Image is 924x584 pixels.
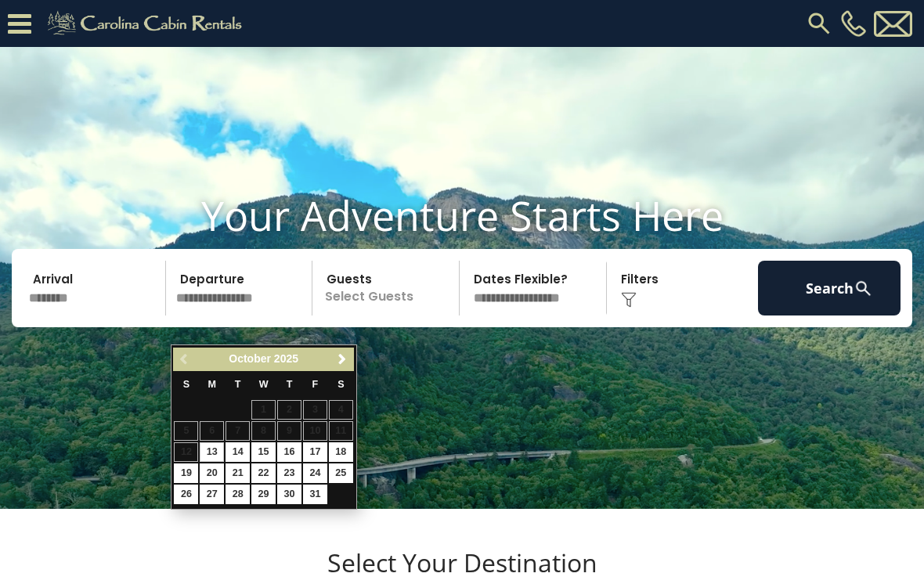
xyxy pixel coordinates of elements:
img: filter--v1.png [621,292,637,308]
a: Next [333,350,352,370]
a: 29 [251,485,276,504]
a: 21 [226,463,250,483]
a: 31 [303,485,327,504]
span: Friday [312,379,319,390]
span: Saturday [337,379,344,390]
a: 30 [277,485,301,504]
a: 28 [226,485,250,504]
a: 26 [174,485,198,504]
img: search-regular-white.png [854,279,873,298]
a: 27 [200,485,224,504]
a: 17 [303,442,327,462]
span: 2025 [274,352,298,365]
span: Next [336,353,348,366]
span: Wednesday [259,379,269,390]
a: 14 [226,442,250,462]
span: October [229,352,271,365]
a: 19 [174,463,198,483]
a: 23 [277,463,301,483]
a: 15 [251,442,276,462]
a: 25 [329,463,353,483]
span: Tuesday [235,379,241,390]
h1: Your Adventure Starts Here [12,191,912,240]
span: Thursday [287,379,293,390]
span: Sunday [183,379,189,390]
img: Khaki-logo.png [39,8,255,39]
a: 24 [303,463,327,483]
img: search-regular.svg [805,9,833,38]
a: 22 [251,463,276,483]
p: Select Guests [317,261,459,315]
a: 16 [277,442,301,462]
button: Search [758,261,901,315]
span: Monday [208,379,217,390]
a: 18 [329,442,353,462]
a: 20 [200,463,224,483]
a: [PHONE_NUMBER] [837,10,870,37]
a: 13 [200,442,224,462]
